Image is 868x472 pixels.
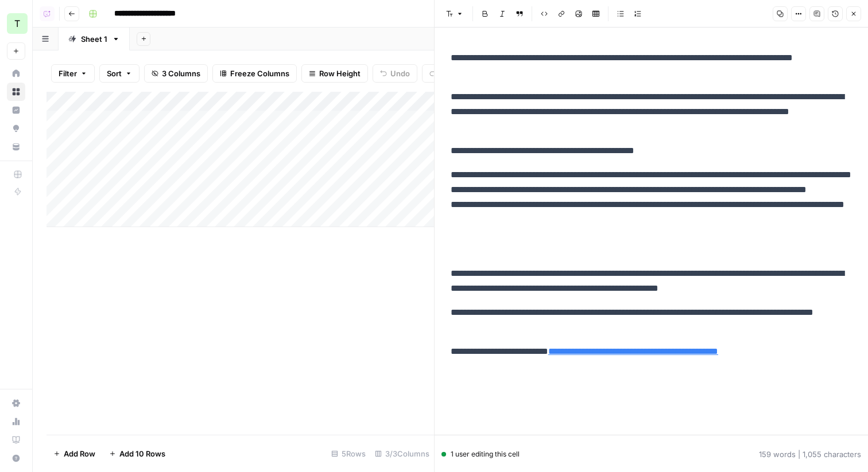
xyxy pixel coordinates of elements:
button: Sort [99,64,139,83]
a: Usage [7,412,25,431]
a: Insights [7,101,25,119]
span: 3 Columns [162,68,200,79]
button: 3 Columns [144,64,208,83]
a: Sheet 1 [59,28,130,50]
span: Undo [390,68,410,79]
a: Browse [7,83,25,101]
button: Workspace: Travis Demo [7,9,25,38]
span: Add Row [64,448,95,459]
span: Filter [59,68,77,79]
span: T [14,17,20,30]
span: Sort [107,68,122,79]
a: Learning Hub [7,431,25,449]
div: Sheet 1 [81,33,107,45]
div: 5 Rows [327,444,370,463]
button: Add 10 Rows [102,444,172,463]
button: Help + Support [7,449,25,467]
span: Add 10 Rows [119,448,165,459]
span: Freeze Columns [230,68,289,79]
a: Home [7,64,25,83]
div: 3/3 Columns [370,444,434,463]
span: Row Height [319,68,361,79]
a: Settings [7,394,25,412]
a: Opportunities [7,119,25,138]
button: Freeze Columns [212,64,297,83]
button: Add Row [46,444,102,463]
div: 159 words | 1,055 characters [759,448,861,460]
div: 1 user editing this cell [441,449,520,459]
button: Undo [373,64,417,83]
button: Row Height [301,64,368,83]
a: Your Data [7,138,25,156]
button: Filter [51,64,95,83]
